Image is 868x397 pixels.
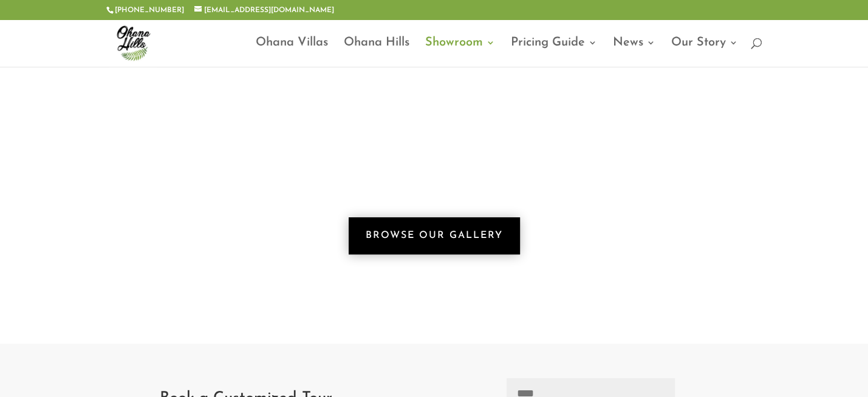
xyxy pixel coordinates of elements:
a: Ohana Villas [256,38,328,67]
a: [EMAIL_ADDRESS][DOMAIN_NAME] [194,7,334,14]
a: Showroom [425,38,495,67]
a: Our Story [671,38,738,67]
a: Browse Our Gallery [349,217,520,254]
a: Ohana Hills [344,38,409,67]
a: Pricing Guide [511,38,597,67]
a: [PHONE_NUMBER] [115,7,184,14]
a: News [613,38,655,67]
img: ohana-hills [109,18,157,67]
